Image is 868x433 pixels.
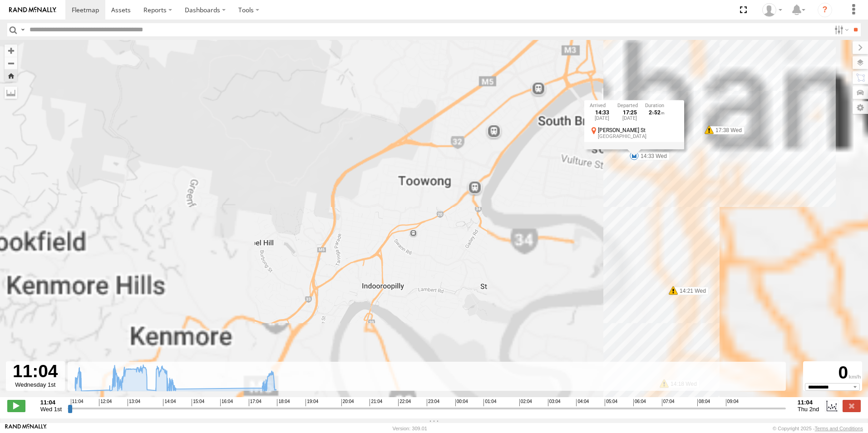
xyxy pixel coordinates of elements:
span: 15:04 [192,399,204,406]
span: 00:04 [455,399,468,406]
i: ? [818,3,832,17]
span: 14:04 [163,399,176,406]
span: 12:04 [99,399,112,406]
span: 16:04 [220,399,233,406]
a: Terms and Conditions [815,426,863,431]
label: 14:21 Wed [673,287,709,295]
a: Visit our Website [5,424,47,433]
span: 06:04 [633,399,646,406]
span: 13:04 [128,399,140,406]
span: 18:04 [277,399,290,406]
img: rand-logo.svg [9,7,56,13]
div: [DATE] [590,116,615,121]
span: 21:04 [370,399,382,406]
label: Measure [5,86,17,99]
span: 11:04 [71,399,84,406]
label: 17:38 Wed [709,126,745,134]
div: 0 [804,363,861,383]
span: 08:04 [697,399,710,406]
label: Map Settings [853,101,868,114]
div: Version: 309.01 [393,426,427,431]
label: Search Query [19,23,26,36]
span: 2 [649,109,655,116]
span: 04:04 [576,399,589,406]
span: 22:04 [398,399,411,406]
span: 09:04 [726,399,739,406]
button: Zoom Home [5,69,17,82]
button: Zoom out [5,57,17,69]
div: [DATE] [617,116,642,121]
div: 14:33 [590,110,615,116]
label: Close [843,400,861,412]
span: Wed 1st Oct 2025 [40,406,62,413]
div: [PERSON_NAME] St [598,128,679,133]
div: Hilton May [759,3,785,17]
span: 19:04 [306,399,318,406]
div: © Copyright 2025 - [773,426,863,431]
label: Play/Stop [7,400,25,412]
span: 52 [654,109,664,116]
div: [GEOGRAPHIC_DATA] [598,133,679,139]
div: 17:25 [617,110,642,116]
strong: 11:04 [40,399,62,406]
span: 03:04 [548,399,561,406]
span: Thu 2nd Oct 2025 [798,406,819,413]
button: Zoom in [5,44,17,57]
span: 01:04 [483,399,496,406]
span: 05:04 [605,399,617,406]
span: 02:04 [519,399,532,406]
label: Search Filter Options [831,23,850,36]
span: 20:04 [341,399,354,406]
span: 23:04 [427,399,439,406]
label: 14:33 Wed [634,152,670,160]
span: 07:04 [662,399,675,406]
strong: 11:04 [798,399,819,406]
span: 17:04 [249,399,261,406]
